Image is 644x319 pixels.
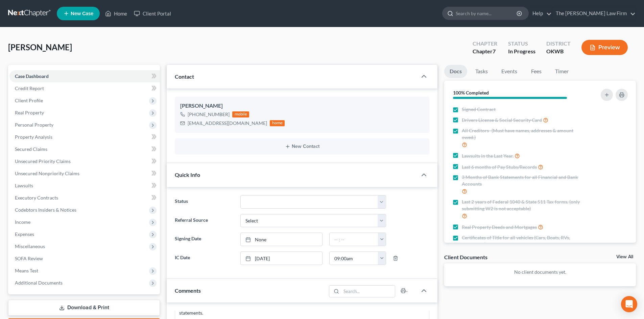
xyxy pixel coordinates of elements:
span: Secured Claims [15,146,47,152]
a: Secured Claims [9,143,160,155]
div: [PERSON_NAME] [180,102,424,110]
span: Case Dashboard [15,73,49,79]
span: Credit Report [15,85,44,91]
span: Property Analysis [15,134,52,140]
input: Search... [341,286,395,297]
a: Tasks [470,65,493,78]
label: Referral Source [171,214,237,228]
a: Download & Print [8,300,160,316]
a: Client Portal [130,7,174,20]
span: Unsecured Priority Claims [15,158,71,164]
div: OKWB [546,48,571,55]
span: Drivers License & Social Security Card [462,117,542,124]
a: Timer [550,65,574,78]
input: -- : -- [330,233,378,246]
div: Status [508,40,535,48]
a: Lawsuits [9,180,160,192]
a: Property Analysis [9,131,160,143]
span: Codebtors Insiders & Notices [15,207,76,213]
span: Lawsuits [15,183,33,188]
span: Means Test [15,268,38,273]
span: Last 2 years of Federal 1040 & State 511 Tax forms. (only submitting W2 is not acceptable) [462,198,582,212]
div: In Progress [508,48,535,55]
a: Unsecured Nonpriority Claims [9,167,160,180]
span: 3 Months of Bank Statements for all Financial and Bank Accounts [462,174,582,187]
a: Unsecured Priority Claims [9,155,160,167]
a: None [241,233,322,246]
button: New Contact [180,144,424,149]
span: Quick Info [175,171,200,178]
a: Executory Contracts [9,192,160,204]
div: Chapter [473,48,497,55]
a: [DATE] [241,252,322,265]
span: Executory Contracts [15,195,58,201]
label: Status [171,195,237,209]
span: Real Property Deeds and Mortgages [462,224,537,231]
span: Unsecured Nonpriority Claims [15,170,79,176]
div: Chapter [473,40,497,48]
span: Signed Contract [462,106,496,113]
span: Expenses [15,231,34,237]
div: Open Intercom Messenger [621,296,637,312]
span: Contact [175,73,194,80]
span: All Creditors- (Must have names, addresses & amount owed.) [462,127,582,141]
span: New Case [71,11,93,16]
div: [EMAIL_ADDRESS][DOMAIN_NAME] [188,120,267,127]
label: Signing Date [171,233,237,246]
span: Real Property [15,110,44,115]
a: Events [496,65,523,78]
span: Miscellaneous [15,243,45,249]
a: View All [616,255,633,259]
a: Credit Report [9,82,160,95]
a: Docs [444,65,467,78]
div: home [270,120,285,126]
span: Additional Documents [15,280,63,286]
div: District [546,40,571,48]
div: mobile [232,111,249,117]
button: Preview [581,40,628,55]
input: Search by name... [456,7,518,20]
span: Lawsuits in the Last Year. [462,153,514,159]
input: -- : -- [330,252,378,265]
a: Help [529,7,552,20]
div: [PHONE_NUMBER] [188,111,230,118]
span: Client Profile [15,98,43,103]
span: [PERSON_NAME] [8,42,72,52]
a: Home [102,7,130,20]
p: No client documents yet. [450,269,630,275]
span: Certificates of Title for all vehicles (Cars, Boats, RVs, ATVs, Ect...) If its in your name, we n... [462,234,582,248]
strong: 100% Completed [453,90,489,96]
span: Comments [175,287,201,294]
div: Client Documents [444,254,487,261]
span: Last 6 months of Pay Stubs/Records [462,164,537,170]
span: Income [15,219,30,225]
span: Personal Property [15,122,53,128]
a: Fees [525,65,547,78]
span: SOFA Review [15,256,43,261]
span: 7 [493,48,496,54]
a: Case Dashboard [9,70,160,82]
a: The [PERSON_NAME] Law Firm [552,7,636,20]
label: IC Date [171,251,237,265]
a: SOFA Review [9,252,160,265]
